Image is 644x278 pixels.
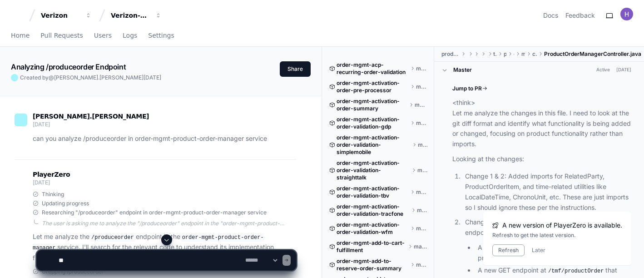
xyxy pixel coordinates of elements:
span: @ [49,74,54,81]
span: Jump to PR [452,85,482,92]
p: Change 3: This is the main change - adds three new endpoints: [465,217,631,238]
span: order-mgmt-activation-order-validation-wfm [337,221,409,236]
span: Users [94,33,112,38]
img: ACg8ocLP8oxJ0EN4w4jw_aoblMRvhB2iYSmTUC3XeFbT4sYd1xVnxg=s96-c [620,8,633,20]
p: Let me analyze the endpoint in the service. I'll search for the relevant code to understand its i... [33,232,296,263]
span: A new version of PlayerZero is available. [502,221,622,230]
span: product [504,50,506,58]
span: [PERSON_NAME].[PERSON_NAME] [33,113,149,120]
div: Master [453,66,472,74]
span: manager [521,50,525,58]
span: order-mgmt-activation-order-pre-processor [337,79,409,94]
span: order-mgmt-acp-recurring-order-validation [337,61,409,76]
p: can you analyze /produceorder in order-mgmt-product-order-manager service [33,134,296,144]
span: master [416,119,427,127]
span: Logs [123,33,137,38]
app-text-character-animate: Analyzing /produceorder Endpoint [11,62,126,71]
span: controller [532,50,537,58]
button: Verizon [37,7,95,24]
span: master [417,207,427,214]
span: [DATE] [33,121,50,128]
span: order [514,50,514,58]
span: [PERSON_NAME].[PERSON_NAME] [54,74,144,81]
span: master [416,65,427,72]
span: order-mgmt-activation-order-validation-simplemobile [337,134,411,156]
span: order-mgmt-activation-order-validation-straighttalk [337,159,410,181]
span: Home [11,33,30,38]
span: Active [594,65,613,74]
a: Logs [123,25,137,46]
div: Verizon-Clarify-Order-Management [111,11,150,20]
button: Verizon-Clarify-Order-Management [107,7,165,24]
p: Looking at the changes: [452,154,631,164]
div: [DATE] [616,66,631,73]
iframe: Open customer support [615,248,639,273]
a: Jump to PR [452,85,631,92]
button: Refresh [492,244,525,256]
div: Refresh to get the latest version. [492,232,622,239]
span: master [415,101,427,109]
span: [DATE] [144,74,161,81]
span: master [416,83,427,90]
span: Created by [20,74,161,81]
button: Feedback [565,11,595,20]
span: Thinking [42,191,64,198]
span: master [416,189,427,196]
span: PlayerZero [33,172,70,177]
span: order-mgmt-activation-order-validation-gdp [337,116,409,130]
span: master [417,167,427,174]
span: [DATE] [33,179,50,186]
button: Later [532,247,545,254]
button: Share [280,61,311,77]
a: Home [11,25,30,46]
span: tracfone [493,50,496,58]
span: order-mgmt-activation-order-validation-tbv [337,185,409,199]
a: Users [94,25,112,46]
span: Updating progress [42,200,89,207]
div: Verizon [41,11,80,20]
a: Settings [148,25,174,46]
p: Change 1 & 2: Added imports for RelatedParty, ProductOrderItem, and time-related utilities like L... [465,171,631,213]
a: Docs [543,11,558,20]
span: Pull Requests [40,33,83,38]
span: master [416,225,427,232]
span: ProductOrderManagerController.java [544,50,641,58]
span: Researching "/produceorder" endpoint in order-mgmt-product-order-manager service [42,209,267,216]
a: Pull Requests [40,25,83,46]
div: The user is asking me to analyze the "/produceorder" endpoint in the "order-mgmt-product-order-ma... [42,220,296,227]
code: /produceorder [89,233,136,242]
span: product-order-manager [441,50,460,58]
span: master [418,141,427,149]
span: order-mgmt-activation-order-validation-tracfone [337,203,410,218]
span: Settings [148,33,174,38]
p: <think> Let me analyze the changes in this file. I need to look at the git diff format and identi... [452,98,631,149]
span: order-mgmt-activation-order-summary [337,98,407,112]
